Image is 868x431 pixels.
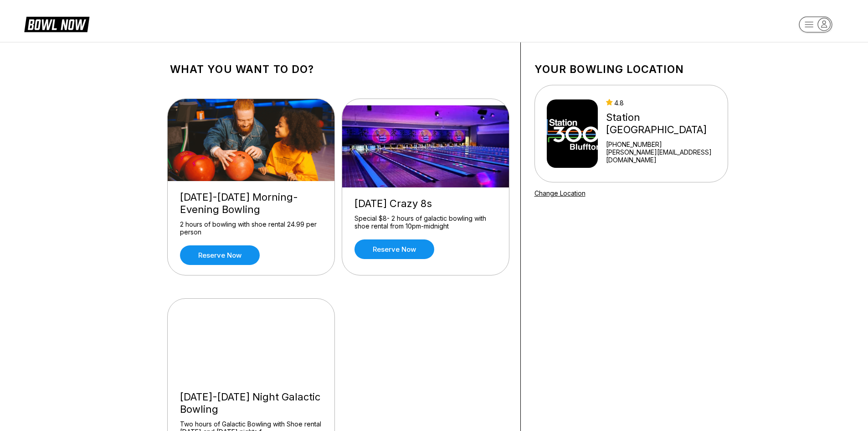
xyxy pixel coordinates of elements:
[180,245,260,265] a: Reserve now
[606,148,724,164] a: [PERSON_NAME][EMAIL_ADDRESS][DOMAIN_NAME]
[170,63,507,76] h1: What you want to do?
[168,99,335,181] img: Friday-Sunday Morning-Evening Bowling
[342,105,510,187] img: Thursday Crazy 8s
[606,99,724,107] div: 4.8
[606,111,724,136] div: Station [GEOGRAPHIC_DATA]
[168,299,335,381] img: Friday-Saturday Night Galactic Bowling
[606,140,724,148] div: [PHONE_NUMBER]
[354,239,434,259] a: Reserve now
[180,191,322,216] div: [DATE]-[DATE] Morning-Evening Bowling
[180,220,322,236] div: 2 hours of bowling with shoe rental 24.99 per person
[354,197,497,210] div: [DATE] Crazy 8s
[534,189,586,197] a: Change Location
[180,391,322,415] div: [DATE]-[DATE] Night Galactic Bowling
[354,214,497,230] div: Special $8- 2 hours of galactic bowling with shoe rental from 10pm-midnight
[534,63,728,76] h1: Your bowling location
[547,99,598,168] img: Station 300 Bluffton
